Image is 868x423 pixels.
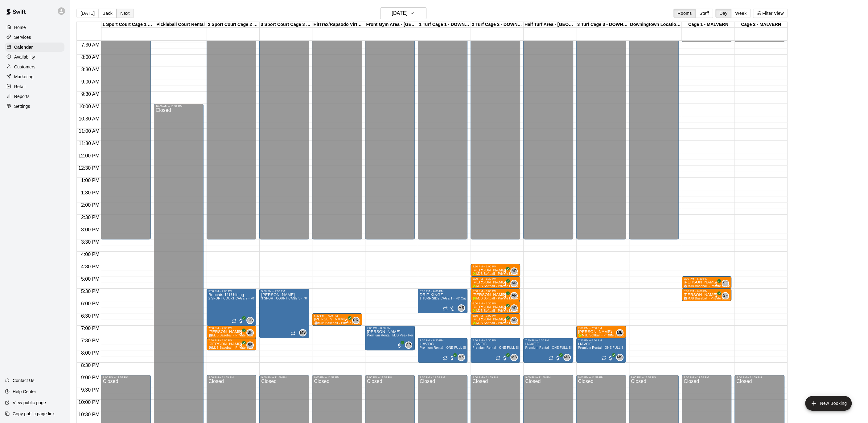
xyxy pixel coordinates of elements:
span: BF [248,342,253,348]
div: Half Turf Area - [GEOGRAPHIC_DATA] [524,22,576,28]
span: MB [617,330,623,336]
div: Services [5,33,64,42]
div: Shawn Frye [722,280,729,287]
div: 7:30 PM – 8:00 PM: Larry Focht [207,338,256,350]
p: Reports [14,93,30,100]
div: 5:00 PM – 5:30 PM: Charlie Newman [682,276,731,289]
span: Alexa Peterson [513,304,518,312]
div: Shawn Frye [722,292,729,299]
span: 11:30 AM [77,141,101,146]
div: Cory Sawka (1) [246,317,254,324]
h6: [DATE] [392,9,407,18]
span: 4:30 PM [80,264,101,269]
div: 5:30 PM – 7:30 PM [261,290,307,293]
div: Alexa Peterson [510,304,518,312]
span: 10:00 AM [77,104,101,109]
button: Back [98,9,117,18]
span: Alexa Peterson [513,267,518,275]
span: All customers have paid [713,281,719,287]
span: AP [512,280,517,287]
span: 2:00 PM [80,202,101,208]
span: 6:00 PM [80,301,101,306]
button: Week [731,9,751,18]
span: Michelle Sawka (Instructor / Owner / Operator) [566,354,571,361]
span: Michelle Sawka (Instructor / Owner / Operator) [302,329,306,336]
span: Premium Rental - ONE FULL SIDE OF MJB - 60'x100' Turf and Three 55' Retractable Cages [472,346,607,349]
span: All customers have paid [502,293,508,299]
div: 2 Sport Court Cage 2 - DOWNINGTOWN [207,22,260,28]
div: 5:30 PM – 6:30 PM: DRIP KINGZ [418,289,467,313]
a: Reports [5,92,64,101]
span: MS [459,305,464,311]
span: 12:00 PM [77,153,101,158]
span: Recurring event [607,331,612,336]
div: 6:00 PM – 6:30 PM: Abby Halstead [471,301,520,313]
div: 5:30 PM – 6:00 PM [472,290,518,293]
a: Availability [5,52,64,62]
span: MS [300,330,306,336]
div: 7:30 PM – 8:30 PM [420,339,466,342]
span: ⚾️MJB Baseball - Private Lesson - 30 Minute - [GEOGRAPHIC_DATA] LOCATION⚾️ [684,297,808,300]
span: 6:30 PM [80,313,101,319]
div: 4:30 PM – 5:00 PM: Maddy Mozdzen [471,264,520,276]
div: 9:00 PM – 11:59 PM [103,376,149,379]
div: Front Gym Area - [GEOGRAPHIC_DATA] [365,22,418,28]
div: 9:00 PM – 11:59 PM [208,376,254,379]
span: ⚾️MJB Baseball - Private Lesson - 30 Minute - [GEOGRAPHIC_DATA] LOCATION⚾️ [684,284,808,288]
span: All customers have paid [502,269,508,275]
span: Shawn Frye [724,280,729,287]
div: 7:00 PM – 7:30 PM [208,327,254,330]
span: All customers have paid [449,355,455,361]
span: 9:30 AM [80,92,101,97]
p: View public page [13,400,46,406]
button: Rooms [673,9,696,18]
div: 9:00 PM – 11:59 PM [736,376,782,379]
span: 8:30 AM [80,67,101,72]
span: All customers have paid [396,343,402,349]
span: All customers have paid [502,318,508,324]
span: Alexa Peterson [513,317,518,324]
div: Michelle Sawka (Instructor / Owner / Operator) [299,329,306,336]
span: ⚾️MJB Baseball - Private Lesson - 30 Minute - [GEOGRAPHIC_DATA] LOCATION⚾️ [208,334,333,337]
span: AP [406,342,411,348]
p: Copy public page link [13,411,55,417]
div: 7:30 PM – 8:30 PM: HAVOC [471,338,520,363]
p: Services [14,34,31,40]
span: All customers have paid [502,281,508,287]
span: 4:00 PM [80,252,101,257]
span: CS [247,317,253,323]
div: Alexa Peterson [510,292,518,299]
span: 2 SPORT COURT CAGE 2 - 70' Cage - Pitching Machines - SPORT COURT SIDE-[GEOGRAPHIC_DATA] [208,297,363,300]
span: 5:30 PM [80,289,101,294]
div: 7:30 PM – 8:00 PM [208,339,254,342]
div: 5:30 PM – 6:00 PM [684,290,730,293]
span: Recurring event [443,306,448,311]
a: Home [5,23,64,32]
span: RR [353,317,359,323]
div: Alexa Peterson [510,267,518,275]
div: Cage 1 - MALVERN [682,22,734,28]
div: 6:30 PM – 7:00 PM: Tommy Lemon [312,313,362,326]
div: 7:00 PM – 7:30 PM: mikayla lesson [576,326,626,338]
span: All customers have paid [607,355,614,361]
div: 5:30 PM – 7:00 PM: Bobcats 11U hitting [207,289,256,326]
span: Alexa Peterson [407,341,412,349]
span: All customers have paid [502,355,508,361]
span: 11:00 AM [77,128,101,134]
p: Home [14,24,26,31]
span: Premium Rental - ONE FULL SIDE OF MJB - 60'x100' Turf and Three 55' Retractable Cages [525,346,660,349]
div: Michelle Sawka (Instructor / Owner / Operator) [563,354,571,361]
span: BF [248,330,253,336]
div: 9:00 PM – 11:59 PM [525,376,571,379]
div: 2 Turf Cage 2 - DOWNINGTOWN [471,22,524,28]
div: 9:00 PM – 11:59 PM [684,376,730,379]
a: Settings [5,102,64,111]
span: AP [512,317,517,323]
span: All customers have paid [713,293,719,299]
div: 5:00 PM – 5:30 PM [684,277,730,280]
div: Alexa Peterson [405,341,412,349]
span: AP [512,293,517,299]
